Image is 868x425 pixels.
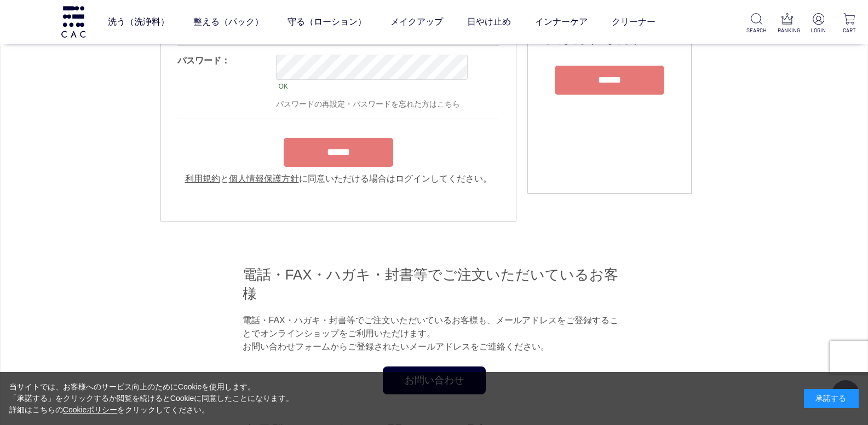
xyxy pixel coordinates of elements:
[276,100,460,108] a: パスワードの再設定・パスワードを忘れた方はこちら
[60,6,87,37] img: logo
[467,7,511,37] a: 日やけ止め
[535,7,588,37] a: インナーケア
[177,172,499,185] div: と に同意いただける場合はログインしてください。
[243,314,626,353] p: 電話・FAX・ハガキ・封書等でご注文いただいているお客様も、メールアドレスをご登録することでオンラインショップをご利用いただけます。 お問い合わせフォームからご登録されたいメールアドレスをご連絡...
[746,26,766,34] p: SEARCH
[840,26,859,34] p: CART
[177,56,230,65] label: パスワード：
[612,7,656,37] a: クリーナー
[185,174,220,183] a: 利用規約
[108,7,169,37] a: 洗う（洗浄料）
[383,366,486,394] a: お問い合わせ
[804,389,859,408] div: 承諾する
[276,80,468,93] div: OK
[193,7,263,37] a: 整える（パック）
[808,26,828,34] p: LOGIN
[243,265,626,303] h2: 電話・FAX・ハガキ・封書等でご注文いただいているお客様
[808,13,828,34] a: LOGIN
[9,381,294,416] div: 当サイトでは、お客様へのサービス向上のためにCookieを使用します。 「承諾する」をクリックするか閲覧を続けるとCookieに同意したことになります。 詳細はこちらの をクリックしてください。
[288,7,366,37] a: 守る（ローション）
[778,26,797,34] p: RANKING
[229,174,299,183] a: 個人情報保護方針
[390,7,443,37] a: メイクアップ
[778,13,797,34] a: RANKING
[746,13,766,34] a: SEARCH
[840,13,859,34] a: CART
[63,405,118,414] a: Cookieポリシー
